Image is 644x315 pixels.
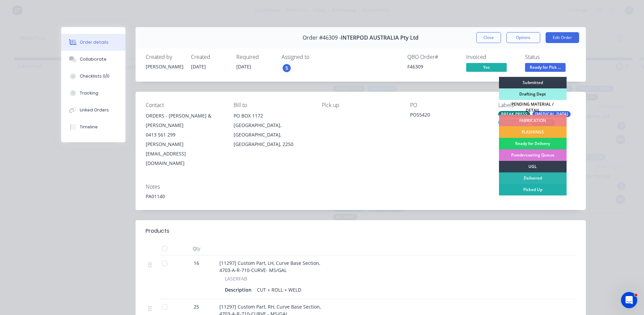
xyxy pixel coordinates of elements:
div: Submitted [499,77,567,88]
div: Products [146,227,169,235]
div: 0413 561 299 [146,130,223,140]
div: F46309 [407,63,458,70]
div: [PERSON_NAME] [146,63,183,70]
button: Checklists 0/0 [61,68,125,85]
div: Linked Orders [80,107,109,113]
div: QBO Order # [407,54,458,60]
span: Ready for Pick ... [525,63,566,71]
div: Description [225,285,254,295]
div: [GEOGRAPHIC_DATA], [GEOGRAPHIC_DATA], [GEOGRAPHIC_DATA], 2250 [234,121,311,149]
div: Created [191,54,228,60]
span: Order #46309 - [303,35,341,41]
div: Picked Up [499,184,567,195]
div: Pick up [322,102,399,108]
div: Ready for Delivery [499,138,567,149]
button: Timeline [61,119,125,135]
div: Powdercoating Queue [499,149,567,161]
button: Tracking [61,85,125,102]
div: PENDING MATERIAL / DETAIL [499,100,567,115]
button: Close [476,32,501,43]
button: Linked Orders [61,102,125,119]
div: CUT + ROLL + WELD [254,285,304,295]
div: Timeline [80,124,98,130]
div: Tracking [80,90,98,96]
div: FLASHINGS [499,126,567,138]
button: Order details [61,34,125,51]
div: Notes [146,184,576,190]
div: Labels [498,102,576,108]
button: Edit Order [546,32,579,43]
div: BREAK PRESS [498,111,530,117]
span: [DATE] [191,63,206,70]
span: LASERFAB [225,275,247,282]
div: Delivered [499,172,567,184]
div: Assigned to [282,54,349,60]
div: FIBRE LASER [498,120,528,126]
button: S [282,63,292,73]
span: Yes [466,63,507,71]
div: PO BOX 1172[GEOGRAPHIC_DATA], [GEOGRAPHIC_DATA], [GEOGRAPHIC_DATA], 2250 [234,111,311,149]
div: Created by [146,54,183,60]
iframe: Intercom live chat [621,292,637,308]
span: INTERPOD AUSTRALIA Pty Ltd [341,35,419,41]
span: 16 [194,259,199,267]
div: PO [410,102,487,108]
div: Bill to [234,102,311,108]
div: Qty [176,242,217,255]
span: [11297] Custom Part, LH, Curve Base Section, 4703-A-R-710-CURVE- MS/GAL [219,260,320,273]
span: [DATE] [236,63,251,70]
div: ORDERS - [PERSON_NAME] & [PERSON_NAME]0413 561 299[PERSON_NAME][EMAIL_ADDRESS][DOMAIN_NAME] [146,111,223,168]
div: Collaborate [80,56,106,62]
div: Drafting Dept [499,88,567,100]
span: 25 [194,303,199,310]
button: Ready for Pick ... [525,63,566,73]
div: Status [525,54,576,60]
button: Options [506,32,540,43]
div: Checklists 0/0 [80,73,110,79]
div: FABRICATION [499,115,567,126]
div: UGL [499,161,567,172]
div: PO55420 [410,111,487,121]
button: Collaborate [61,51,125,68]
div: PA01140 [146,193,576,200]
div: PO BOX 1172 [234,111,311,121]
div: Invoiced [466,54,517,60]
div: Contact [146,102,223,108]
div: Required [236,54,273,60]
div: [PERSON_NAME][EMAIL_ADDRESS][DOMAIN_NAME] [146,140,223,168]
div: Order details [80,39,109,45]
div: ORDERS - [PERSON_NAME] & [PERSON_NAME] [146,111,223,130]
